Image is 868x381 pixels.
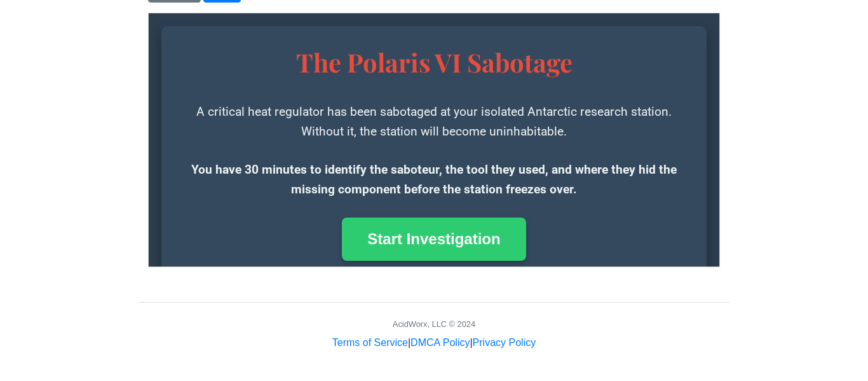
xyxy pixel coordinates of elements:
[473,337,536,348] a: Privacy Policy
[32,32,539,72] h1: The Polaris VI Sabotage
[193,204,377,247] button: Start Investigation
[32,89,539,128] p: A critical heat regulator has been sabotaged at your isolated Antarctic research station. Without...
[43,149,528,183] strong: You have 30 minutes to identify the saboteur, the tool they used, and where they hid the missing ...
[332,337,408,348] a: Terms of Service
[332,335,536,350] div: | |
[393,318,475,330] div: AcidWorx, LLC © 2024
[410,337,470,348] a: DMCA Policy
